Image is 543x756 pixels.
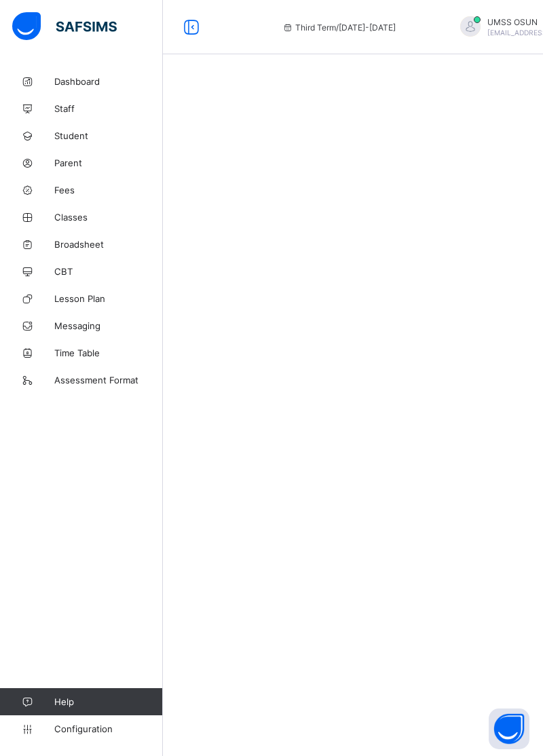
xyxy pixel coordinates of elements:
span: Messaging [54,320,163,331]
button: Open asap [489,708,529,749]
span: Dashboard [54,76,163,87]
img: safsims [12,12,117,41]
span: Classes [54,212,163,223]
span: Fees [54,185,163,195]
span: CBT [54,266,163,277]
span: Staff [54,103,163,114]
span: Broadsheet [54,239,163,250]
span: session/term information [282,22,396,33]
span: Student [54,130,163,141]
span: Parent [54,157,163,168]
span: Lesson Plan [54,293,163,304]
span: Time Table [54,347,163,358]
span: Assessment Format [54,375,163,385]
span: Help [54,696,162,707]
span: Configuration [54,723,162,734]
